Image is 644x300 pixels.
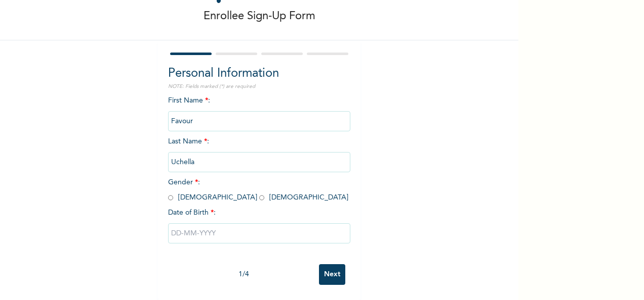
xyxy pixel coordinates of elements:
[168,97,350,125] span: First Name :
[168,83,350,90] p: NOTE: Fields marked (*) are required
[168,152,350,172] input: Enter your last name
[168,111,350,131] input: Enter your first name
[168,65,350,83] h2: Personal Information
[204,8,315,25] p: Enrollee Sign-Up Form
[168,138,350,166] span: Last Name :
[319,264,345,285] input: Next
[168,179,348,201] span: Gender : [DEMOGRAPHIC_DATA] [DEMOGRAPHIC_DATA]
[168,269,319,280] div: 1 / 4
[168,208,216,218] span: Date of Birth :
[168,223,350,243] input: DD-MM-YYYY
